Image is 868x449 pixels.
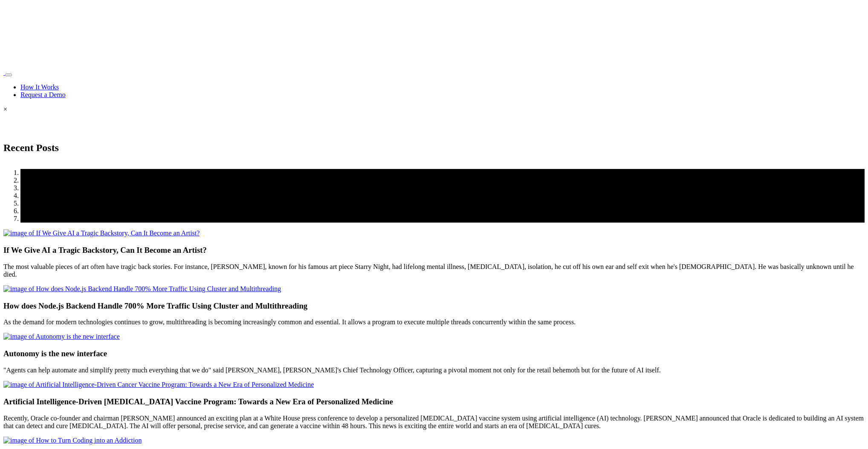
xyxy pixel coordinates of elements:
p: "Agents can help automate and simplify pretty much everything that we do" said [PERSON_NAME], [PE... [3,366,865,374]
a: How It Works [20,83,59,91]
img: image of How does Node.js Backend Handle 700% More Traffic Using Cluster and Multithreading [3,285,281,293]
h3: Artificial Intelligence-Driven [MEDICAL_DATA] Vaccine Program: Towards a New Era of Personalized ... [3,397,865,406]
img: image of Autonomy is the new interface [3,333,120,340]
p: Recently, Oracle co-founder and chairman [PERSON_NAME] announced an exciting plan at a White Hous... [3,415,865,430]
div: × [3,106,865,113]
button: Toggle navigation [5,74,12,76]
h3: How does Node.js Backend Handle 700% More Traffic Using Cluster and Multithreading [3,301,865,311]
h3: If We Give AI a Tragic Backstory, Can It Become an Artist? [3,246,865,255]
a: Request a Demo [20,91,66,98]
img: image of If We Give AI a Tragic Backstory, Can It Become an Artist? [3,229,200,237]
h2: Recent Posts [3,122,865,154]
p: The most valuable pieces of art often have tragic back stories. For instance, [PERSON_NAME], know... [3,263,865,278]
img: image of Artificial Intelligence-Driven Cancer Vaccine Program: Towards a New Era of Personalized... [3,381,314,389]
h3: Autonomy is the new interface [3,349,865,358]
p: As the demand for modern technologies continues to grow, multithreading is becoming increasingly ... [3,318,865,326]
img: image of How to Turn Coding into an Addiction [3,437,142,444]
